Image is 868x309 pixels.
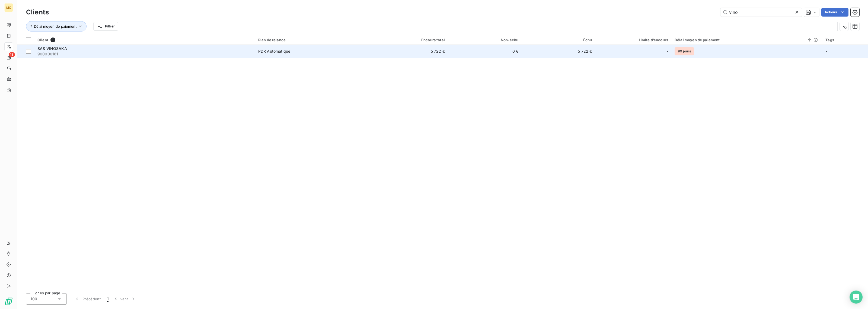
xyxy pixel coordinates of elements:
[825,49,827,53] span: -
[9,52,15,57] span: 18
[37,51,252,57] span: 900000161
[4,297,13,306] img: Logo LeanPay
[448,45,522,58] td: 0 €
[104,293,112,305] button: 1
[522,45,595,58] td: 5 722 €
[26,7,49,17] h3: Clients
[375,45,448,58] td: 5 722 €
[525,38,592,42] div: Échu
[598,38,668,42] div: Limite d’encours
[675,38,819,42] div: Délai moyen de paiement
[378,38,445,42] div: Encours total
[31,296,37,302] span: 100
[821,8,848,17] button: Actions
[26,21,87,31] button: Délai moyen de paiement
[50,37,55,42] span: 1
[107,296,108,302] span: 1
[37,38,48,42] span: Client
[93,22,118,31] button: Filtrer
[666,49,668,54] span: -
[675,47,694,55] span: 99 jours
[451,38,518,42] div: Non-échu
[720,8,802,17] input: Rechercher
[34,24,76,29] span: Délai moyen de paiement
[258,38,371,42] div: Plan de relance
[258,49,290,54] div: PDR Automatique
[37,46,67,51] span: SAS VINOSAKA
[825,38,865,42] div: Tags
[4,3,13,12] div: MC
[71,293,104,305] button: Précédent
[850,291,863,304] div: Open Intercom Messenger
[112,293,139,305] button: Suivant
